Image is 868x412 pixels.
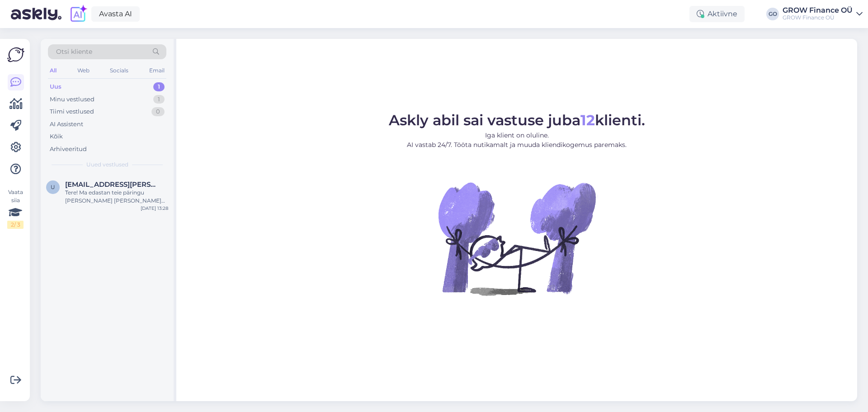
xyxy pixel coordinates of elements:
span: Ulvi.tallo@grow.ee [65,180,159,189]
img: Askly Logo [7,46,24,63]
div: GROW Finance OÜ [783,14,853,21]
div: All [48,65,58,76]
div: [DATE] 13:28 [141,205,168,212]
span: Uued vestlused [86,161,128,169]
div: Minu vestlused [50,95,94,104]
div: 1 [153,82,165,91]
div: Tiimi vestlused [50,107,94,116]
div: AI Assistent [50,120,83,129]
div: 0 [151,107,165,116]
div: Arhiveeritud [50,145,87,154]
div: Kõik [50,132,63,141]
div: Aktiivne [689,6,745,22]
span: Otsi kliente [56,47,92,57]
span: U [51,184,55,190]
div: Tere! Ma edastan teie päringu [PERSON_NAME] [PERSON_NAME] kontakti kohta oma kolleegile, kes saab... [65,189,168,205]
span: Askly abil sai vastuse juba klienti. [389,111,645,129]
p: Iga klient on oluline. AI vastab 24/7. Tööta nutikamalt ja muuda kliendikogemus paremaks. [389,131,645,150]
a: GROW Finance OÜGROW Finance OÜ [783,7,863,21]
img: No Chat active [435,157,598,320]
b: 12 [580,111,595,129]
div: Socials [108,65,130,76]
div: Web [75,65,91,76]
div: GROW Finance OÜ [783,7,853,14]
div: GO [766,8,779,20]
div: Email [147,65,166,76]
div: Vaata siia [7,188,24,229]
div: Uus [50,82,61,91]
div: 1 [153,95,165,104]
a: Avasta AI [91,6,140,22]
img: explore-ai [69,5,88,24]
div: 2 / 3 [7,221,24,229]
